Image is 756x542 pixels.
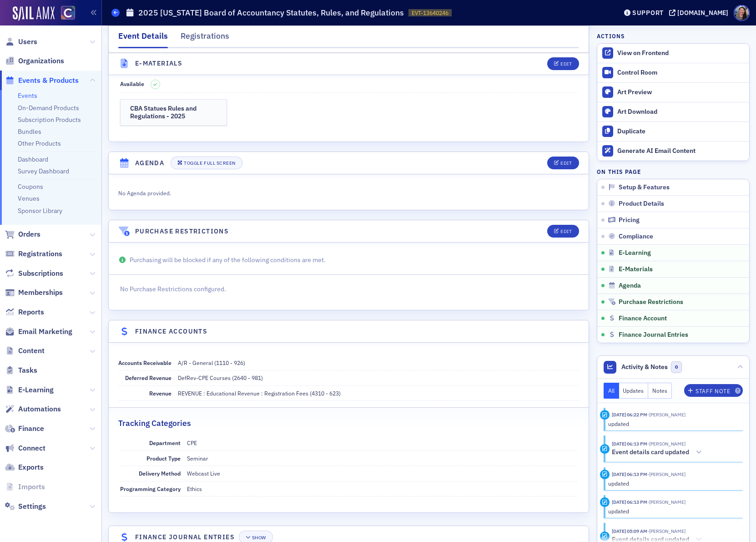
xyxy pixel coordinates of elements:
[18,56,64,66] span: Organizations
[612,441,647,447] time: 8/11/2025 06:13 PM
[118,417,191,429] h2: Tracking Categories
[619,249,651,257] span: E-Learning
[617,69,745,77] div: Control Room
[5,327,72,337] a: Email Marketing
[547,57,579,70] button: Edit
[178,389,341,397] div: REVENUE : Educational Revenue : Registration Fees (4310 - 623)
[597,44,749,63] a: View on Frontend
[187,451,578,466] dd: Seminar
[18,194,40,203] a: Venues
[61,6,75,20] img: SailAMX
[617,147,745,155] div: Generate AI Email Content
[18,268,63,279] span: Subscriptions
[135,59,182,68] h4: E-Materials
[608,479,737,487] div: updated
[597,167,750,176] h4: On this page
[18,424,44,434] span: Finance
[684,384,743,397] button: Staff Note
[5,249,62,259] a: Registrations
[135,158,164,168] h4: Agenda
[5,307,44,317] a: Reports
[171,157,242,169] button: Toggle Full Screen
[619,183,670,192] span: Setup & Features
[612,471,647,477] time: 8/11/2025 06:13 PM
[18,207,62,215] a: Sponsor Library
[5,385,54,395] a: E-Learning
[619,216,640,224] span: Pricing
[600,444,610,454] div: Activity
[55,6,75,21] a: View Homepage
[149,390,171,397] span: Revenue
[181,30,229,47] div: Registrations
[146,455,181,462] span: Product Type
[5,229,40,239] a: Orders
[5,482,45,492] a: Imports
[18,229,40,239] span: Orders
[18,139,61,147] a: Other Products
[18,404,61,414] span: Automations
[18,249,62,259] span: Registrations
[677,9,728,17] div: [DOMAIN_NAME]
[18,76,79,86] span: Events & Products
[560,161,572,166] div: Edit
[608,507,737,515] div: updated
[18,37,37,47] span: Users
[612,528,647,534] time: 6/30/2025 05:09 AM
[5,462,44,472] a: Exports
[18,501,46,512] span: Settings
[671,361,682,373] span: 0
[13,6,55,21] a: SailAMX
[18,346,45,356] span: Content
[118,359,171,366] span: Accounts Receivable
[669,10,731,16] button: [DOMAIN_NAME]
[547,157,579,169] button: Edit
[187,481,578,496] dd: Ethics
[619,331,688,339] span: Finance Journal Entries
[5,365,37,375] a: Tasks
[120,80,144,87] span: Available
[18,365,37,375] span: Tasks
[5,37,37,47] a: Users
[138,7,404,18] h1: 2025 [US_STATE] Board of Accountancy Statutes, Rules, and Regulations
[647,471,685,477] span: Tiffany Carson
[178,374,263,382] div: DefRev-CPE Courses (2640 - 981)
[5,76,79,86] a: Events & Products
[18,482,45,492] span: Imports
[621,362,668,372] span: Activity & Notes
[118,187,424,197] div: No Agenda provided.
[18,104,79,112] a: On-Demand Products
[612,448,705,457] button: Event details card updated
[18,462,44,472] span: Exports
[647,411,685,418] span: Tiffany Carson
[647,528,685,534] span: Aiyana Scarborough
[619,233,653,241] span: Compliance
[5,268,63,279] a: Subscriptions
[5,443,45,453] a: Connect
[18,167,69,175] a: Survey Dashboard
[597,32,625,40] h4: Actions
[612,448,689,456] h5: Event details card updated
[547,225,579,238] button: Edit
[734,5,750,21] span: Profile
[597,122,749,141] button: Duplicate
[619,298,683,306] span: Purchase Restrictions
[597,63,749,82] a: Control Room
[18,443,45,453] span: Connect
[5,404,61,414] a: Automations
[18,307,44,317] span: Reports
[18,155,48,163] a: Dashboard
[252,535,266,540] div: Show
[120,485,181,492] span: Programming Category
[600,410,610,420] div: Update
[120,99,227,126] a: CBA Statues Rules and Regulations - 2025
[597,141,749,161] button: Generate AI Email Content
[18,385,54,395] span: E-Learning
[135,227,229,236] h4: Purchase Restrictions
[632,9,664,17] div: Support
[600,497,610,507] div: Update
[619,383,649,399] button: Updates
[118,255,579,265] p: Purchasing will be blocked if any of the following conditions are met.
[5,56,64,66] a: Organizations
[187,436,578,450] dd: CPE
[560,61,572,66] div: Edit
